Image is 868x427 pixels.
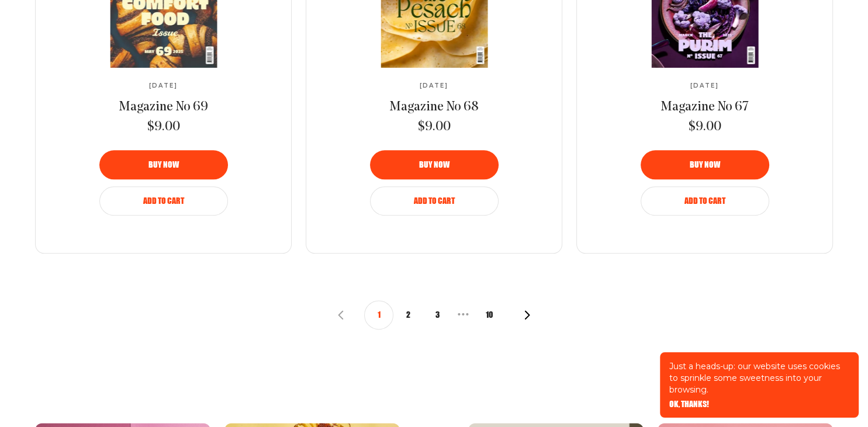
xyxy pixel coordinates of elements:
button: 3 [423,300,452,329]
span: $9.00 [689,119,721,136]
span: Buy now [690,161,720,169]
button: Buy now [99,150,228,179]
span: Magazine No 67 [660,100,749,114]
button: Buy now [641,150,769,179]
span: Magazine No 69 [119,100,208,114]
button: Buy now [370,150,499,179]
button: Add to Cart [370,186,499,216]
span: [DATE] [420,82,448,89]
span: [DATE] [690,82,719,89]
button: OK, THANKS! [669,400,709,408]
button: 2 [393,300,423,329]
a: Magazine No 67 [660,99,749,116]
span: Buy now [148,161,179,169]
p: Just a heads-up: our website uses cookies to sprinkle some sweetness into your browsing. [669,360,849,395]
span: $9.00 [147,119,180,136]
span: $9.00 [418,119,451,136]
a: Magazine No 68 [389,99,479,116]
span: [DATE] [149,82,178,89]
a: Magazine No 69 [119,99,208,116]
button: Add to Cart [99,186,228,216]
span: Add to Cart [143,197,184,205]
span: Add to Cart [414,197,455,205]
button: 1 [364,300,393,329]
button: Add to Cart [641,186,769,216]
button: 10 [475,300,504,329]
span: Buy now [419,161,449,169]
span: • • • [452,303,475,327]
span: Magazine No 68 [389,100,479,114]
span: Add to Cart [684,197,725,205]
